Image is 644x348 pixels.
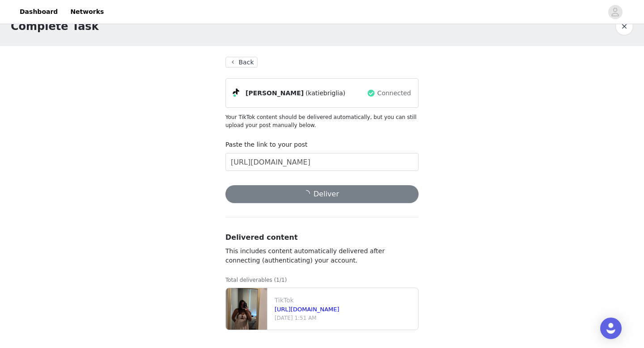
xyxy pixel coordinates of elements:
[225,247,385,264] span: This includes content automatically delivered after connecting (authenticating) your account.
[305,89,345,98] span: (katiebriglia)
[65,2,109,22] a: Networks
[11,18,99,34] h1: Complete Task
[225,113,419,129] p: Your TikTok content should be delivered automatically, but you can still upload your post manuall...
[275,314,415,322] p: [DATE] 1:51 AM
[225,57,258,68] button: Back
[611,5,619,19] div: avatar
[246,89,304,98] span: [PERSON_NAME]
[225,153,419,171] input: Paste the link to your content here
[225,141,308,148] label: Paste the link to your post
[275,306,339,313] a: [URL][DOMAIN_NAME]
[275,296,415,305] p: TikTok
[225,276,419,284] p: Total deliverables (1/1)
[14,2,63,22] a: Dashboard
[226,288,267,330] img: file
[225,232,419,243] h3: Delivered content
[377,89,411,98] span: Connected
[600,318,622,339] div: Open Intercom Messenger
